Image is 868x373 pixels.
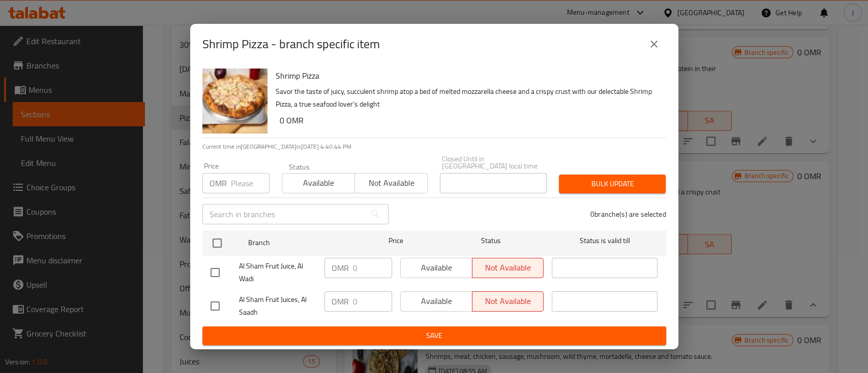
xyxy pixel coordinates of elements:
[567,178,657,190] span: Bulk update
[559,175,666,193] button: Bulk update
[248,236,354,249] span: Branch
[202,204,365,224] input: Search in branches
[353,291,392,312] input: Please enter price
[359,176,424,190] span: Not available
[280,113,658,127] h6: 0 OMR
[282,173,355,193] button: Available
[276,85,658,111] p: Savor the taste of juicy, succulent shrimp atop a bed of melted mozzarella cheese and a crispy cr...
[202,326,666,345] button: Save
[202,69,267,133] img: Shrimp Pizza
[286,176,351,190] span: Available
[332,295,349,308] p: OMR
[590,209,666,219] p: 0 branche(s) are selected
[202,142,666,151] p: Current time in [GEOGRAPHIC_DATA] is [DATE] 4:40:44 PM
[276,69,658,83] h6: Shrimp Pizza
[552,234,657,247] span: Status is valid till
[332,262,349,274] p: OMR
[231,173,270,193] input: Please enter price
[211,329,658,342] span: Save
[202,36,380,52] h2: Shrimp Pizza - branch specific item
[239,260,316,285] span: Al Sham Fruit Juice, Al Wadi
[362,234,430,247] span: Price
[353,258,392,278] input: Please enter price
[642,32,666,56] button: close
[209,177,227,189] p: OMR
[354,173,428,193] button: Not available
[438,234,544,247] span: Status
[239,293,316,319] span: Al Sham Fruit Juices, Al Saadh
